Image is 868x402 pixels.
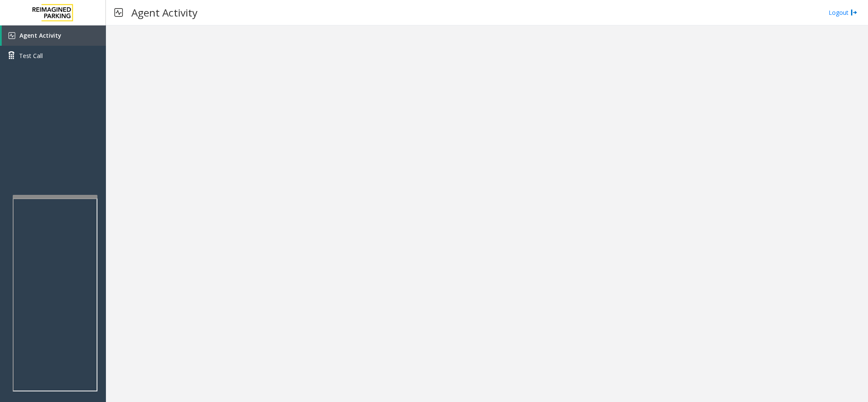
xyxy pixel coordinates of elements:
a: Agent Activity [2,25,106,46]
h3: Agent Activity [127,2,202,23]
img: 'icon' [8,32,15,39]
span: Agent Activity [19,31,61,39]
img: logout [851,8,857,17]
a: Logout [829,8,857,17]
span: Test Call [19,51,43,60]
img: pageIcon [114,2,123,23]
